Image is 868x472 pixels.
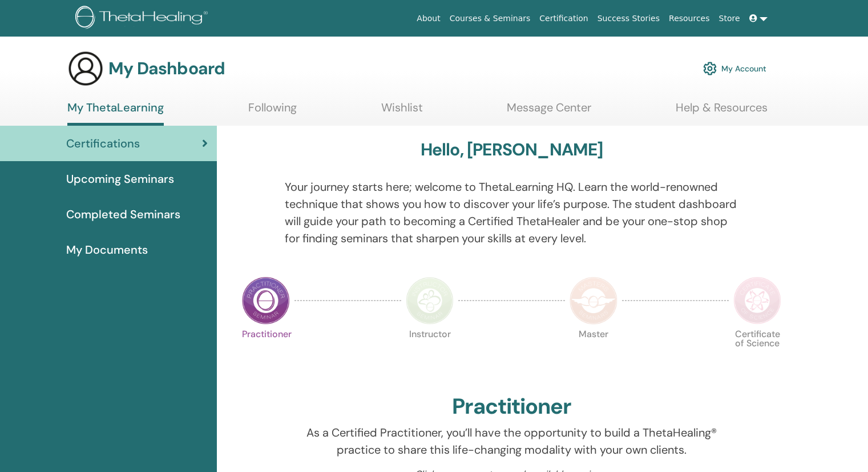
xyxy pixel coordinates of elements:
[381,101,423,123] a: Wishlist
[733,330,781,378] p: Certificate of Science
[733,277,781,325] img: Certificate of Science
[664,8,714,29] a: Resources
[412,8,445,29] a: About
[108,58,225,79] h3: My Dashboard
[452,394,571,420] h2: Practitioner
[507,101,591,123] a: Message Center
[421,139,603,160] h3: Hello, [PERSON_NAME]
[676,101,768,123] a: Help & Resources
[67,101,164,126] a: My ThetaLearning
[67,50,104,87] img: generic-user-icon.jpg
[66,241,148,258] span: My Documents
[66,170,174,187] span: Upcoming Seminars
[714,8,745,29] a: Store
[570,330,617,378] p: Master
[570,277,617,325] img: Master
[285,178,739,247] p: Your journey starts here; welcome to ThetaLearning HQ. Learn the world-renowned technique that sh...
[593,8,664,29] a: Success Stories
[535,8,592,29] a: Certification
[242,277,290,325] img: Practitioner
[406,277,454,325] img: Instructor
[66,206,180,223] span: Completed Seminars
[66,135,140,152] span: Certifications
[75,6,212,31] img: logo.png
[445,8,535,29] a: Courses & Seminars
[248,101,297,123] a: Following
[285,424,739,458] p: As a Certified Practitioner, you’ll have the opportunity to build a ThetaHealing® practice to sha...
[703,59,717,78] img: cog.svg
[242,330,290,378] p: Practitioner
[406,330,454,378] p: Instructor
[703,56,766,81] a: My Account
